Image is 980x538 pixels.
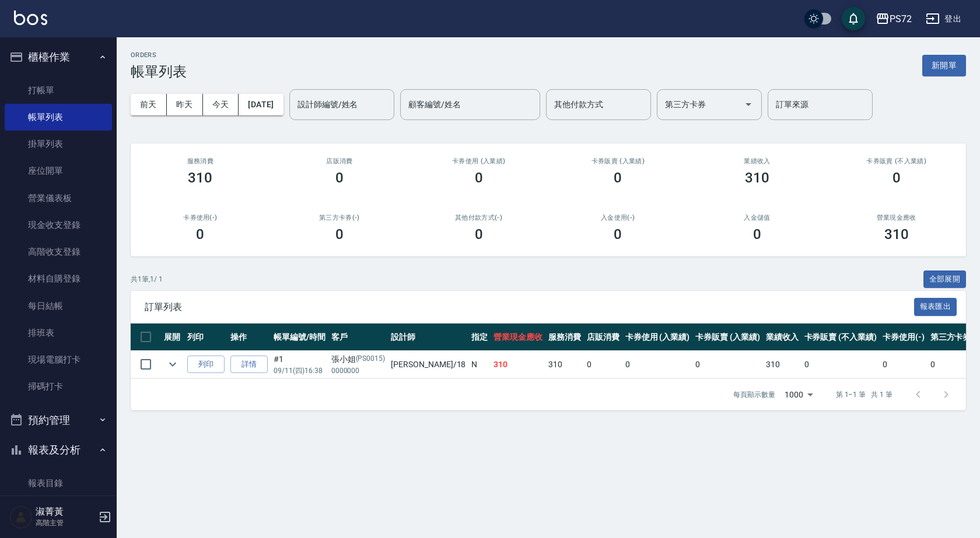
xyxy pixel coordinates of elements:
[335,226,344,242] h3: 0
[702,214,813,221] h2: 入金儲值
[763,323,801,351] th: 業績收入
[145,157,256,165] h3: 服務消費
[780,379,817,410] div: 1000
[5,131,112,157] a: 掛單列表
[468,351,491,378] td: N
[5,346,112,373] a: 現場電腦打卡
[702,157,813,165] h2: 業績收入
[188,170,212,186] h3: 310
[763,351,801,378] td: 310
[356,353,386,365] p: (PS0015)
[5,405,112,435] button: 預約管理
[545,351,584,378] td: 310
[187,356,225,374] button: 列印
[228,323,271,351] th: 操作
[871,7,916,31] button: PS72
[836,389,892,400] p: 第 1–1 筆 共 1 筆
[331,353,386,365] div: 張小姐
[5,42,112,72] button: 櫃檯作業
[274,365,325,376] p: 09/11 (四) 16:38
[145,214,256,221] h2: 卡券使用(-)
[284,214,395,221] h2: 第三方卡券(-)
[36,518,95,528] p: 高階主管
[164,356,181,373] button: expand row
[271,323,328,351] th: 帳單編號/時間
[5,470,112,497] a: 報表目錄
[203,94,239,115] button: 今天
[801,323,880,351] th: 卡券販賣 (不入業績)
[5,185,112,212] a: 營業儀表板
[388,351,468,378] td: [PERSON_NAME] /18
[145,301,914,313] span: 訂單列表
[239,94,283,115] button: [DATE]
[161,323,184,351] th: 展開
[5,104,112,131] a: 帳單列表
[491,351,545,378] td: 310
[614,170,622,186] h3: 0
[230,356,268,374] a: 詳情
[545,323,584,351] th: 服務消費
[622,351,693,378] td: 0
[36,506,95,518] h5: 淑菁黃
[692,323,763,351] th: 卡券販賣 (入業績)
[475,226,483,242] h3: 0
[328,323,388,351] th: 客戶
[167,94,203,115] button: 昨天
[733,389,775,400] p: 每頁顯示數量
[5,77,112,104] a: 打帳單
[423,214,534,221] h2: 其他付款方式(-)
[5,238,112,265] a: 高階收支登錄
[131,51,187,59] h2: ORDERS
[491,323,545,351] th: 營業現金應收
[468,323,491,351] th: 指定
[131,64,187,80] h3: 帳單列表
[841,157,952,165] h2: 卡券販賣 (不入業績)
[331,365,386,376] p: 0000000
[914,301,957,312] a: 報表匯出
[922,59,966,71] a: 新開單
[131,94,167,115] button: 前天
[562,214,674,221] h2: 入金使用(-)
[892,170,901,186] h3: 0
[196,226,204,242] h3: 0
[801,351,880,378] td: 0
[131,274,163,284] p: 共 1 筆, 1 / 1
[921,8,966,30] button: 登出
[475,170,483,186] h3: 0
[5,265,112,292] a: 材料自購登錄
[584,323,622,351] th: 店販消費
[880,323,928,351] th: 卡券使用(-)
[423,157,534,165] h2: 卡券使用 (入業績)
[5,319,112,346] a: 排班表
[335,170,344,186] h3: 0
[14,10,47,25] img: Logo
[923,270,967,289] button: 全部展開
[841,214,952,221] h2: 營業現金應收
[284,157,395,165] h2: 店販消費
[5,373,112,400] a: 掃碼打卡
[692,351,763,378] td: 0
[739,95,758,114] button: Open
[914,298,957,316] button: 報表匯出
[753,226,761,242] h3: 0
[884,226,909,242] h3: 310
[5,435,112,465] button: 報表及分析
[184,323,228,351] th: 列印
[9,505,33,529] img: Person
[745,170,769,186] h3: 310
[622,323,693,351] th: 卡券使用 (入業績)
[842,7,865,30] button: save
[584,351,622,378] td: 0
[388,323,468,351] th: 設計師
[5,212,112,238] a: 現金收支登錄
[890,12,912,26] div: PS72
[562,157,674,165] h2: 卡券販賣 (入業績)
[614,226,622,242] h3: 0
[922,55,966,76] button: 新開單
[5,293,112,319] a: 每日結帳
[271,351,328,378] td: #1
[5,157,112,184] a: 座位開單
[880,351,928,378] td: 0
